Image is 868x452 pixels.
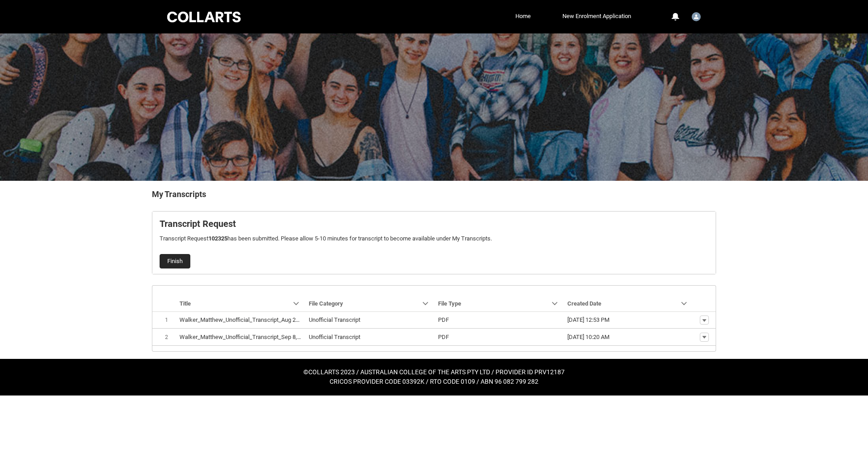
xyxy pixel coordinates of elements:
[160,254,190,268] button: Finish
[179,316,324,323] lightning-base-formatted-text: Walker_Matthew_Unofficial_Transcript_Aug 25, 2024.pdf
[152,189,206,199] b: My Transcripts
[692,12,701,21] img: Student.mwalker.20242011
[513,9,533,23] a: Home
[309,316,360,323] lightning-base-formatted-text: Unofficial Transcript
[179,334,321,340] lightning-base-formatted-text: Walker_Matthew_Unofficial_Transcript_Sep 8, 2025.pdf
[567,316,609,323] lightning-formatted-date-time: [DATE] 12:53 PM
[438,334,449,340] lightning-base-formatted-text: PDF
[152,211,716,274] article: Request_Student_Transcript flow
[160,234,708,243] p: Transcript Request has been submitted. Please allow 5-10 minutes for transcript to become availab...
[438,316,449,323] lightning-base-formatted-text: PDF
[567,334,609,340] lightning-formatted-date-time: [DATE] 10:20 AM
[208,235,227,242] b: 102325
[560,9,633,23] a: New Enrolment Application
[689,9,703,23] button: User Profile Student.mwalker.20242011
[309,334,360,340] lightning-base-formatted-text: Unofficial Transcript
[160,218,236,229] b: Transcript Request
